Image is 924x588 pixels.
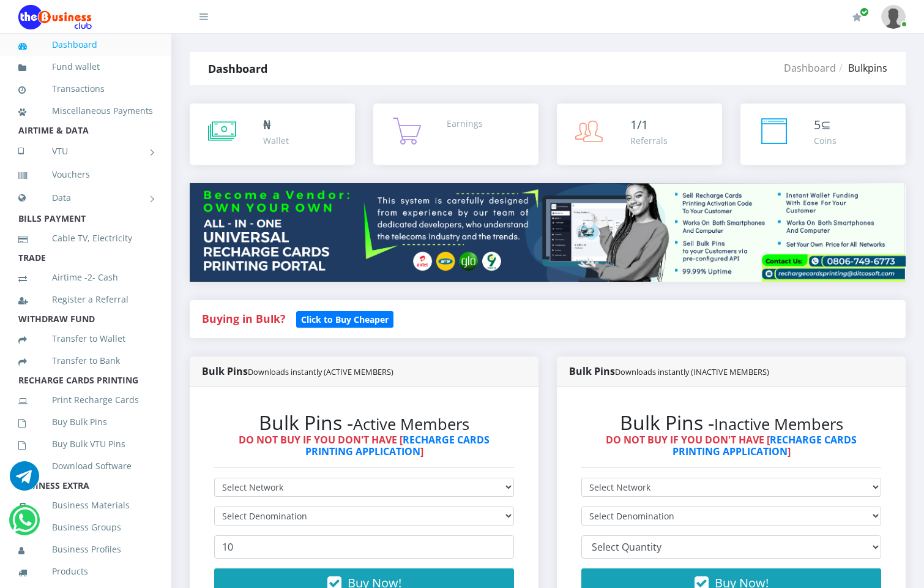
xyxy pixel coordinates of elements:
img: Logo [18,5,92,29]
strong: Bulk Pins [202,364,393,378]
a: Dashboard [784,61,836,75]
h2: Bulk Pins - [581,411,881,434]
a: Dashboard [18,31,153,59]
a: RECHARGE CARDS PRINTING APPLICATION [673,433,857,458]
small: Inactive Members [714,413,843,435]
h2: Bulk Pins - [214,411,514,434]
li: Bulkpins [836,61,887,75]
a: VTU [18,136,153,167]
div: ⊆ [814,116,836,134]
strong: DO NOT BUY IF YOU DON'T HAVE [ ] [606,433,857,458]
a: Chat for support [12,514,37,535]
div: Coins [814,134,836,147]
a: Transactions [18,75,153,103]
strong: Bulk Pins [569,364,769,378]
a: Click to Buy Cheaper [296,311,393,326]
small: Downloads instantly (INACTIVE MEMBERS) [615,366,769,377]
a: ₦ Wallet [190,104,355,165]
strong: DO NOT BUY IF YOU DON'T HAVE [ ] [239,433,490,458]
a: 1/1 Referrals [557,104,722,165]
a: Chat for support [10,470,39,491]
strong: Dashboard [208,61,267,76]
a: Transfer to Bank [18,347,153,375]
a: Download Software [18,452,153,480]
a: Data [18,183,153,213]
input: Enter Quantity [214,535,514,559]
a: Transfer to Wallet [18,325,153,353]
div: Referrals [630,134,668,147]
small: Downloads instantly (ACTIVE MEMBERS) [248,366,393,377]
a: Buy Bulk Pins [18,408,153,436]
span: Renew/Upgrade Subscription [860,7,869,17]
a: Business Materials [18,491,153,519]
a: Products [18,557,153,586]
strong: Buying in Bulk? [202,311,285,326]
img: User [881,5,906,29]
a: Cable TV, Electricity [18,224,153,252]
a: Business Profiles [18,535,153,563]
a: Miscellaneous Payments [18,97,153,125]
a: RECHARGE CARDS PRINTING APPLICATION [305,433,490,458]
b: Click to Buy Cheaper [301,314,389,325]
span: 5 [814,116,821,133]
div: ₦ [263,116,289,134]
a: Buy Bulk VTU Pins [18,430,153,458]
a: Print Recharge Cards [18,386,153,414]
a: Earnings [373,104,538,165]
a: Business Groups [18,513,153,541]
div: Earnings [447,117,483,130]
a: Vouchers [18,160,153,189]
div: Wallet [263,134,289,147]
a: Fund wallet [18,53,153,81]
img: multitenant_rcp.png [190,183,906,282]
a: Register a Referral [18,285,153,314]
a: Airtime -2- Cash [18,263,153,292]
small: Active Members [353,413,469,435]
span: 1/1 [630,116,648,133]
i: Renew/Upgrade Subscription [852,12,862,22]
